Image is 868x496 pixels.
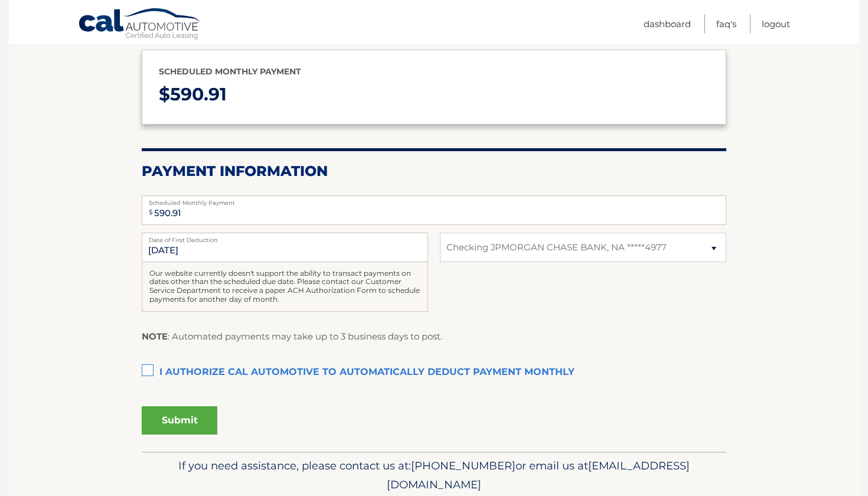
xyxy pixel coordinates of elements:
[149,456,719,494] p: If you need assistance, please contact us at: or email us at
[159,79,709,110] p: $
[142,262,428,312] div: Our website currently doesn't support the ability to transact payments on dates other than the sc...
[142,195,726,225] input: Payment Amount
[78,8,202,42] a: Cal Automotive
[142,162,726,180] h2: Payment Information
[142,195,726,205] label: Scheduled Monthly Payment
[159,64,709,79] p: Scheduled monthly payment
[170,83,227,105] span: 590.91
[142,233,428,262] input: Payment Date
[142,329,442,344] p: : Automated payments may take up to 3 business days to post.
[142,361,726,384] label: I authorize cal automotive to automatically deduct payment monthly
[411,459,515,472] span: [PHONE_NUMBER]
[644,14,691,34] a: Dashboard
[716,14,736,34] a: FAQ's
[142,233,428,242] label: Date of First Deduction
[142,331,168,342] strong: NOTE
[387,459,690,491] span: [EMAIL_ADDRESS][DOMAIN_NAME]
[145,199,156,226] span: $
[762,14,790,34] a: Logout
[142,406,217,435] button: Submit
